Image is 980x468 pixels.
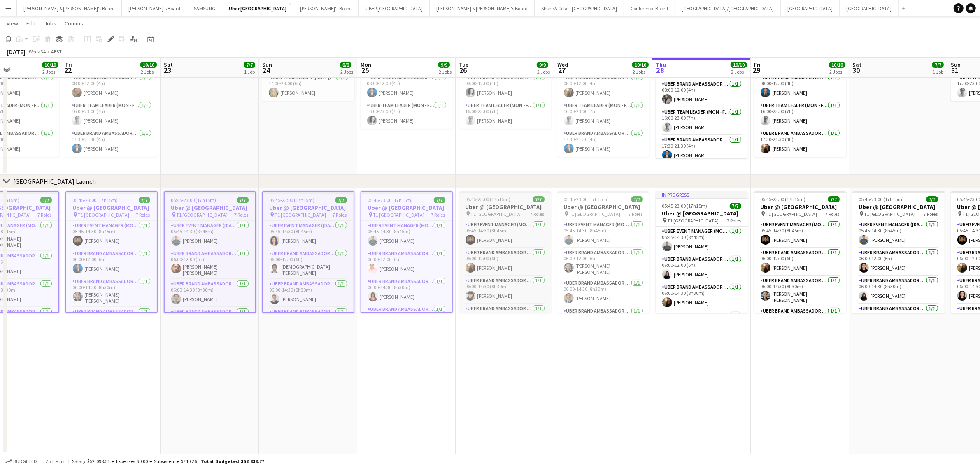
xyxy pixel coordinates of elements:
app-card-role: UBER Brand Ambassador ([DATE])1/106:00-14:30 (8h30m)[PERSON_NAME] [263,279,354,307]
a: View [3,18,21,29]
app-card-role: UBER Brand Ambassador ([PERSON_NAME])1/106:00-12:00 (6h)[PERSON_NAME] [66,249,157,277]
button: Budgeted [4,457,38,466]
app-card-role: UBER Brand Ambassador ([DATE])1/106:00-14:30 (8h30m)[PERSON_NAME] [852,276,945,304]
span: T1 [GEOGRAPHIC_DATA] [864,211,916,217]
app-card-role: UBER Brand Ambassador ([PERSON_NAME])1/1 [754,306,846,334]
button: [PERSON_NAME] & [PERSON_NAME]'s Board [430,0,535,16]
span: Sun [951,61,961,68]
span: T1 [GEOGRAPHIC_DATA] [569,211,621,217]
app-card-role: UBER Event Manager (Mon - Fri)1/105:45-14:30 (8h45m)[PERSON_NAME] [459,220,551,248]
app-card-role: UBER Brand Ambassador ([PERSON_NAME])1/117:30-21:30 (4h)[PERSON_NAME] [656,135,748,163]
app-card-role: UBER Brand Ambassador ([DATE])1/107:00-13:00 (6h) [852,304,945,334]
app-card-role: UBER Brand Ambassador ([PERSON_NAME])1/106:00-14:30 (8h30m)[PERSON_NAME] [PERSON_NAME] [66,277,157,307]
span: Fri [754,61,761,68]
span: T1 [GEOGRAPHIC_DATA] [177,212,228,218]
span: T1 [GEOGRAPHIC_DATA] [471,211,522,217]
span: 05:45-23:00 (17h15m) [564,196,609,202]
app-job-card: 08:00-23:00 (15h)3/3Uber @ [MEDICAL_DATA][GEOGRAPHIC_DATA] [GEOGRAPHIC_DATA]3 RolesUBER Brand Amb... [754,37,846,157]
app-job-card: In progress05:45-23:00 (17h15m)7/7Uber @ [GEOGRAPHIC_DATA] T1 [GEOGRAPHIC_DATA]7 RolesUBER Event ... [656,191,748,313]
span: 9/9 [438,62,450,68]
div: 1 Job [933,69,943,75]
span: 9/9 [537,62,548,68]
app-card-role: UBER Event Manager ([DATE])1/105:45-14:30 (8h45m)[PERSON_NAME] [852,220,945,248]
span: Total Budgeted $52 838.77 [201,458,264,464]
div: 2 Jobs [731,69,747,75]
app-card-role: UBER Brand Ambassador ([DATE])1/1 [165,307,255,335]
span: 7 Roles [431,212,445,218]
div: In progress [656,191,748,198]
div: 1 Job [244,69,255,75]
span: 10/10 [42,62,58,68]
span: 7 Roles [531,211,545,217]
span: Week 34 [27,49,48,55]
app-card-role: UBER Brand Ambassador ([PERSON_NAME])1/1 [66,307,157,335]
span: 8/8 [340,62,351,68]
app-job-card: 08:00-23:00 (15h)2/2Uber @ [MEDICAL_DATA][GEOGRAPHIC_DATA] [GEOGRAPHIC_DATA]2 RolesUBER Brand Amb... [459,37,551,129]
button: [PERSON_NAME]'s Board [293,0,359,16]
app-card-role: Uber Team Leader (Mon - Fri)1/116:00-23:00 (7h)[PERSON_NAME] [656,107,748,135]
div: 2 Jobs [42,69,58,75]
div: 2 Jobs [340,69,353,75]
app-card-role: UBER Event Manager ([DATE])1/105:45-14:30 (8h45m)[PERSON_NAME] [263,221,354,249]
app-card-role: UBER Brand Ambassador ([PERSON_NAME])1/106:00-12:00 (6h)[PERSON_NAME] [656,255,748,283]
app-card-role: UBER Event Manager ([DATE])1/105:45-14:30 (8h45m)[PERSON_NAME] [165,221,255,249]
app-job-card: 05:45-23:00 (17h15m)7/7Uber @ [GEOGRAPHIC_DATA] T1 [GEOGRAPHIC_DATA]7 RolesUBER Event Manager (Mo... [459,191,551,313]
app-card-role: UBER Brand Ambassador ([PERSON_NAME])1/108:00-12:00 (4h)[PERSON_NAME] [361,73,453,101]
a: Jobs [41,18,60,29]
span: 31 [950,65,961,75]
h3: Uber @ [GEOGRAPHIC_DATA] [852,203,945,211]
app-job-card: 08:00-23:00 (15h)3/3Uber @ [MEDICAL_DATA][GEOGRAPHIC_DATA] [GEOGRAPHIC_DATA]3 RolesUBER Brand Amb... [65,37,158,157]
span: Thu [656,61,666,68]
app-job-card: 05:45-23:00 (17h15m)7/7Uber @ [GEOGRAPHIC_DATA] T1 [GEOGRAPHIC_DATA]7 RolesUBER Event Manager ([D... [852,191,945,313]
span: 05:45-23:00 (17h15m) [662,203,708,209]
span: 10/10 [731,62,747,68]
app-card-role: UBER Brand Ambassador ([PERSON_NAME])1/106:00-14:30 (8h30m)[PERSON_NAME] [557,278,649,306]
app-card-role: UBER Event Manager (Mon - Fri)1/105:45-14:30 (8h45m)[PERSON_NAME] [66,221,157,249]
button: [GEOGRAPHIC_DATA] [781,0,840,16]
span: 7/7 [533,196,545,202]
app-card-role: UBER Event Manager (Mon - Fri)1/105:45-14:30 (8h45m)[PERSON_NAME] [361,221,452,249]
span: 7/7 [237,197,249,203]
span: 7/7 [139,197,150,203]
app-card-role: UBER Event Manager (Mon - Fri)1/105:45-14:30 (8h45m)[PERSON_NAME] [656,227,748,255]
span: Wed [557,61,568,68]
app-job-card: 08:00-23:00 (15h)2/2Uber @ [MEDICAL_DATA][GEOGRAPHIC_DATA] [GEOGRAPHIC_DATA]2 RolesUBER Brand Amb... [361,37,453,129]
app-card-role: UBER Brand Ambassador ([PERSON_NAME])1/108:00-12:00 (4h)[PERSON_NAME] [656,79,748,107]
span: 29 [753,65,761,75]
app-card-role: UBER Brand Ambassador ([PERSON_NAME])1/107:00-13:00 (6h) [459,304,551,332]
div: 05:45-23:00 (17h15m)7/7Uber @ [GEOGRAPHIC_DATA] T1 [GEOGRAPHIC_DATA]7 RolesUBER Event Manager (Mo... [557,191,649,313]
span: 05:45-23:00 (17h15m) [270,197,315,203]
app-card-role: UBER Brand Ambassador ([PERSON_NAME])1/106:00-14:30 (8h30m)[PERSON_NAME] [PERSON_NAME] [754,276,846,306]
span: 05:45-23:00 (17h15m) [171,197,216,203]
h3: Uber @ [GEOGRAPHIC_DATA] [66,204,157,211]
app-card-role: UBER Event Manager (Mon - Fri)1/105:45-14:30 (8h45m)[PERSON_NAME] [754,220,846,248]
app-card-role: UBER Brand Ambassador ([PERSON_NAME])1/117:30-21:30 (4h)[PERSON_NAME] [65,129,158,157]
span: 05:45-23:00 (17h15m) [761,196,806,202]
span: 28 [654,65,666,75]
span: 10/10 [140,62,157,68]
a: Comms [61,18,86,29]
span: Comms [65,20,83,27]
app-job-card: 05:45-23:00 (17h15m)7/7Uber @ [GEOGRAPHIC_DATA] T1 [GEOGRAPHIC_DATA]7 RolesUBER Event Manager ([D... [164,191,256,313]
app-card-role: UBER Brand Ambassador ([PERSON_NAME])1/106:00-12:00 (6h)[PERSON_NAME] [361,249,452,277]
span: View [7,20,18,27]
span: 7/7 [40,197,52,203]
app-card-role: UBER Brand Ambassador ([PERSON_NAME])1/117:30-21:30 (4h)[PERSON_NAME] [557,129,649,157]
h3: Uber @ [GEOGRAPHIC_DATA] [165,204,255,211]
app-card-role: UBER Brand Ambassador ([PERSON_NAME])1/106:00-14:30 (8h30m)[PERSON_NAME] [459,276,551,304]
app-card-role: UBER Brand Ambassador ([PERSON_NAME])1/108:00-12:00 (4h)[PERSON_NAME] [557,73,649,101]
button: Uber [GEOGRAPHIC_DATA] [222,0,293,16]
span: Sat [164,61,173,68]
app-card-role: Uber Team Leader ([DATE])1/117:00-23:00 (6h)[PERSON_NAME] [262,73,354,101]
app-card-role: UBER Brand Ambassador ([DATE])1/106:00-12:00 (6h)[PERSON_NAME] [PERSON_NAME] [165,249,255,279]
span: 7 Roles [924,211,938,217]
app-card-role: Uber Team Leader (Mon - Fri)1/116:00-23:00 (7h)[PERSON_NAME] [65,101,158,129]
div: 05:45-23:00 (17h15m)7/7Uber @ [GEOGRAPHIC_DATA] T1 [GEOGRAPHIC_DATA]7 RolesUBER Event Manager (Mo... [65,191,158,313]
button: SAMSUNG [187,0,222,16]
div: 05:45-23:00 (17h15m)7/7Uber @ [GEOGRAPHIC_DATA] T1 [GEOGRAPHIC_DATA]7 RolesUBER Event Manager (Mo... [361,191,453,313]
